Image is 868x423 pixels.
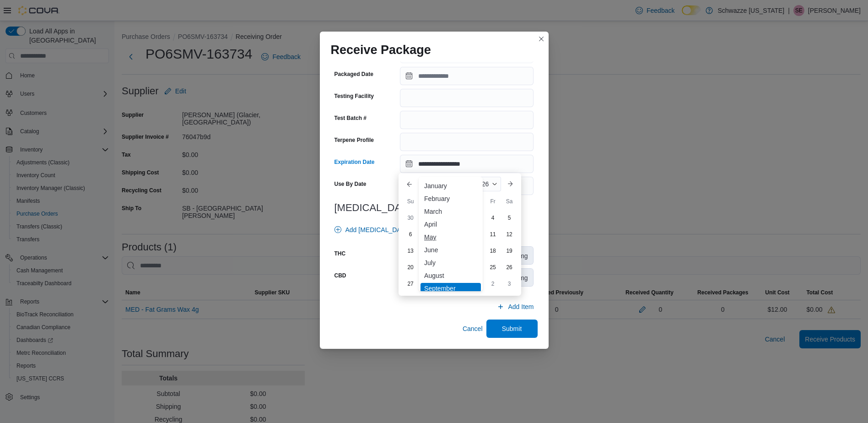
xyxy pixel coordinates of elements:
[503,177,518,191] button: Next month
[502,211,517,225] div: day-5
[459,320,486,338] button: Cancel
[421,206,481,217] div: March
[402,177,417,191] button: Previous Month
[471,177,501,191] div: Button. Open the year selector. 2026 is currently selected.
[508,302,534,311] span: Add Item
[502,227,517,242] div: day-12
[485,227,500,242] div: day-11
[485,211,500,225] div: day-4
[421,244,481,255] div: June
[403,244,418,258] div: day-13
[502,244,517,258] div: day-19
[513,247,533,264] div: mg
[502,324,522,333] span: Submit
[334,92,374,100] label: Testing Facility
[421,180,481,191] div: January
[421,270,481,281] div: August
[331,43,431,57] h1: Receive Package
[485,194,500,209] div: Fr
[334,250,346,257] label: THC
[403,194,418,209] div: Su
[493,298,537,316] button: Add Item
[334,180,367,188] label: Use By Date
[421,193,481,204] div: February
[334,272,346,279] label: CBD
[502,277,517,291] div: day-3
[421,257,481,268] div: July
[402,210,518,292] div: September, 2026
[536,33,547,44] button: Closes this modal window
[486,320,538,338] button: Submit
[403,211,418,225] div: day-30
[421,283,481,294] div: September
[502,194,517,209] div: Sa
[421,219,481,230] div: April
[403,260,418,275] div: day-20
[513,269,533,286] div: mg
[463,324,483,333] span: Cancel
[403,227,418,242] div: day-6
[485,277,500,291] div: day-2
[334,202,534,213] h3: [MEDICAL_DATA]
[403,277,418,291] div: day-27
[421,232,481,243] div: May
[502,260,517,275] div: day-26
[345,225,410,234] span: Add [MEDICAL_DATA]
[334,136,374,144] label: Terpene Profile
[331,221,414,239] button: Add [MEDICAL_DATA]
[400,155,534,173] input: Press the down key to enter a popover containing a calendar. Press the escape key to close the po...
[334,70,373,78] label: Packaged Date
[334,114,367,122] label: Test Batch #
[485,244,500,258] div: day-18
[400,67,534,85] input: Press the down key to open a popover containing a calendar.
[485,260,500,275] div: day-25
[334,158,375,166] label: Expiration Date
